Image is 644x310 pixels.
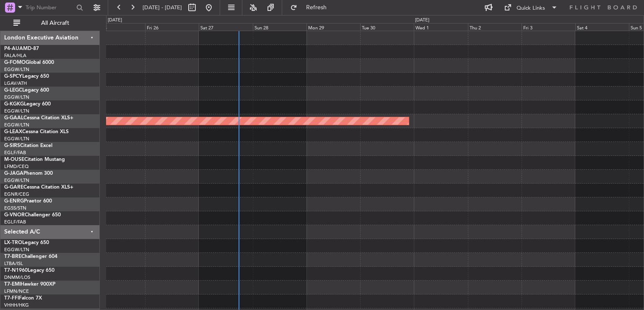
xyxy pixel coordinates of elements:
div: Sat 27 [199,23,252,31]
a: EGLF/FAB [4,219,26,225]
a: EGGW/LTN [4,122,29,128]
a: T7-BREChallenger 604 [4,254,57,259]
a: EGGW/LTN [4,94,29,100]
a: VHHH/HKG [4,302,29,308]
span: G-GARE [4,185,23,190]
a: G-KGKGLegacy 600 [4,102,51,107]
div: [DATE] [415,17,429,24]
span: Refresh [299,5,334,11]
span: G-ENRG [4,199,24,204]
a: G-GARECessna Citation XLS+ [4,185,73,190]
span: G-SIRS [4,143,20,148]
button: Refresh [286,1,337,14]
a: DNMM/LOS [4,274,30,281]
span: T7-FFI [4,296,19,301]
a: T7-EMIHawker 900XP [4,282,55,287]
span: G-GAAL [4,116,23,121]
span: T7-N1960 [4,268,28,273]
span: M-OUSE [4,157,24,162]
a: T7-FFIFalcon 7X [4,296,42,301]
span: G-LEAX [4,129,22,134]
a: LTBA/ISL [4,260,23,267]
div: Thu 25 [91,23,145,31]
a: G-VNORChallenger 650 [4,213,61,218]
a: EGLF/FAB [4,150,26,156]
div: Fri 26 [145,23,199,31]
a: EGGW/LTN [4,108,29,114]
a: P4-AUAMD-87 [4,46,39,51]
a: M-OUSECitation Mustang [4,157,65,162]
a: G-SPCYLegacy 650 [4,74,49,79]
a: G-GAALCessna Citation XLS+ [4,116,73,121]
span: G-SPCY [4,74,22,79]
span: G-LEGC [4,88,22,93]
span: All Aircraft [22,20,88,26]
a: LGAV/ATH [4,80,27,87]
div: Mon 29 [306,23,360,31]
a: EGGW/LTN [4,66,29,73]
a: T7-N1960Legacy 650 [4,268,55,273]
span: G-FOMO [4,60,26,65]
span: T7-EMI [4,282,21,287]
a: EGGW/LTN [4,177,29,184]
span: T7-BRE [4,254,21,259]
input: Trip Number [26,1,74,14]
a: G-JAGAPhenom 300 [4,171,53,176]
div: Sat 4 [575,23,629,31]
div: Thu 2 [468,23,522,31]
div: Wed 1 [414,23,467,31]
a: G-FOMOGlobal 6000 [4,60,54,65]
span: P4-AUA [4,46,23,51]
div: [DATE] [108,17,122,24]
div: Sun 28 [253,23,306,31]
a: LX-TROLegacy 650 [4,240,49,245]
a: EGGW/LTN [4,247,29,253]
a: G-LEGCLegacy 600 [4,88,49,93]
a: LFMD/CEQ [4,163,29,170]
span: G-KGKG [4,102,24,107]
span: G-VNOR [4,213,25,218]
a: LFMN/NCE [4,288,29,294]
span: [DATE] - [DATE] [143,4,182,11]
button: Quick Links [500,1,562,14]
div: Tue 30 [360,23,414,31]
a: FALA/HLA [4,53,26,59]
span: LX-TRO [4,240,22,245]
a: EGSS/STN [4,205,26,211]
span: G-JAGA [4,171,23,176]
a: EGNR/CEG [4,191,29,197]
a: G-LEAXCessna Citation XLS [4,129,69,134]
a: G-ENRGPraetor 600 [4,199,52,204]
button: All Aircraft [9,16,91,30]
a: G-SIRSCitation Excel [4,143,52,148]
a: EGGW/LTN [4,136,29,142]
div: Fri 3 [522,23,575,31]
div: Quick Links [517,4,545,13]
